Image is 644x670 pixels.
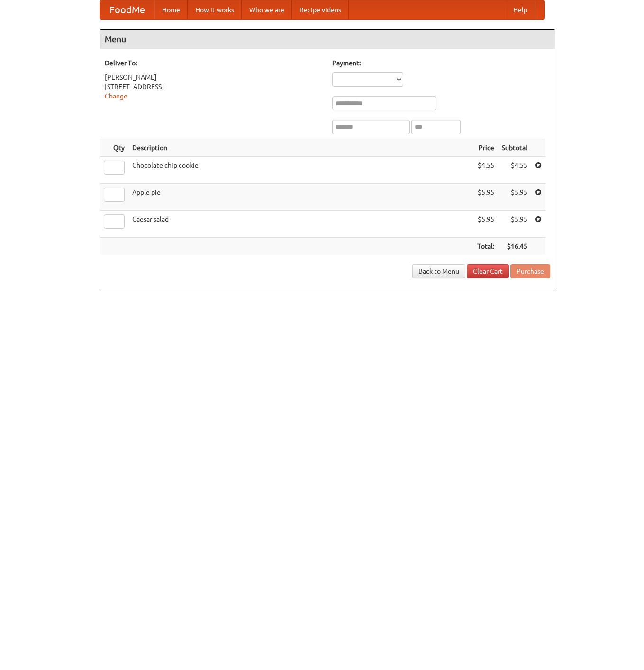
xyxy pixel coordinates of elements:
[498,139,531,157] th: Subtotal
[105,92,127,100] a: Change
[498,211,531,238] td: $5.95
[188,0,242,19] a: How it works
[128,184,473,211] td: Apple pie
[473,157,498,184] td: $4.55
[105,72,323,82] div: [PERSON_NAME]
[510,264,550,278] button: Purchase
[154,0,188,19] a: Home
[105,82,323,91] div: [STREET_ADDRESS]
[128,157,473,184] td: Chocolate chip cookie
[292,0,349,19] a: Recipe videos
[498,157,531,184] td: $4.55
[473,184,498,211] td: $5.95
[128,139,473,157] th: Description
[498,238,531,255] th: $16.45
[506,0,535,19] a: Help
[100,139,128,157] th: Qty
[473,139,498,157] th: Price
[105,58,323,68] h5: Deliver To:
[473,211,498,238] td: $5.95
[242,0,292,19] a: Who we are
[467,264,509,278] a: Clear Cart
[473,238,498,255] th: Total:
[100,30,555,49] h4: Menu
[332,58,550,68] h5: Payment:
[412,264,465,278] a: Back to Menu
[100,0,154,19] a: FoodMe
[128,211,473,238] td: Caesar salad
[498,184,531,211] td: $5.95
